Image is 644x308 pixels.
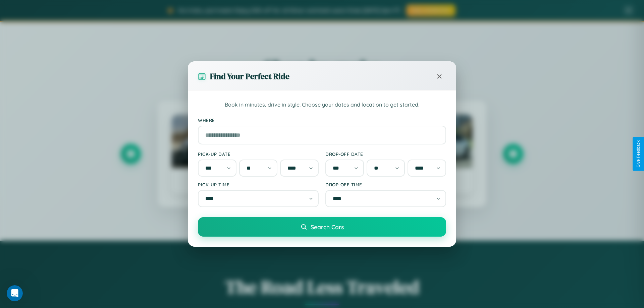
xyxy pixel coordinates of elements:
label: Where [198,117,446,123]
label: Pick-up Date [198,151,319,157]
label: Drop-off Time [325,182,446,187]
p: Book in minutes, drive in style. Choose your dates and location to get started. [198,101,446,109]
button: Search Cars [198,217,446,237]
label: Pick-up Time [198,182,319,187]
label: Drop-off Date [325,151,446,157]
h3: Find Your Perfect Ride [210,71,289,82]
span: Search Cars [311,223,344,231]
